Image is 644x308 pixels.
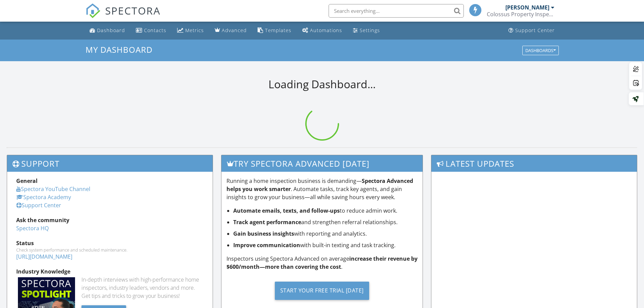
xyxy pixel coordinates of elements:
strong: Gain business insights [233,230,294,237]
a: SPECTORA [86,9,161,23]
div: Metrics [185,27,204,33]
a: Dashboard [87,24,128,37]
p: Running a home inspection business is demanding— . Automate tasks, track key agents, and gain ins... [226,177,418,201]
div: Check system performance and scheduled maintenance. [16,247,204,253]
div: Settings [360,27,380,33]
li: with built-in texting and task tracking. [233,241,418,249]
span: SPECTORA [105,3,161,18]
h3: Latest Updates [431,155,637,172]
div: Dashboard [97,27,125,33]
a: Settings [350,24,383,37]
input: Search everything... [329,4,464,18]
div: Advanced [222,27,247,33]
a: Advanced [212,24,249,37]
div: Colossus Property Inspections, LLC [487,11,554,18]
li: with reporting and analytics. [233,230,418,238]
strong: Automate emails, texts, and follow-ups [233,207,340,214]
strong: Track agent performance [233,218,301,226]
a: Spectora HQ [16,224,49,232]
a: Contacts [133,24,169,37]
li: and strengthen referral relationships. [233,218,418,226]
p: Inspectors using Spectora Advanced on average . [226,255,418,271]
a: Templates [255,24,294,37]
div: Templates [265,27,291,33]
div: Status [16,239,204,247]
div: [PERSON_NAME] [505,4,549,11]
li: to reduce admin work. [233,207,418,215]
a: Metrics [174,24,207,37]
img: The Best Home Inspection Software - Spectora [86,3,100,18]
div: In-depth interviews with high-performance home inspectors, industry leaders, vendors and more. Ge... [81,276,204,300]
a: Support Center [506,24,557,37]
a: Support Center [16,202,61,209]
div: Contacts [144,27,166,33]
strong: Spectora Advanced helps you work smarter [226,177,413,193]
strong: General [16,177,38,185]
strong: increase their revenue by $600/month—more than covering the cost [226,255,418,270]
a: Spectora Academy [16,193,71,201]
div: Automations [310,27,342,33]
div: Ask the community [16,216,204,224]
button: Dashboards [522,46,559,55]
div: Start Your Free Trial [DATE] [275,282,369,300]
h3: Support [7,155,213,172]
a: Automations (Basic) [300,24,345,37]
span: My Dashboard [86,44,152,55]
strong: Improve communication [233,241,300,249]
a: [URL][DOMAIN_NAME] [16,253,72,260]
div: Support Center [515,27,555,33]
h3: Try spectora advanced [DATE] [221,155,423,172]
div: Industry Knowledge [16,267,204,276]
a: Start Your Free Trial [DATE] [226,276,418,305]
div: Dashboards [525,48,556,53]
a: Spectora YouTube Channel [16,185,90,193]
